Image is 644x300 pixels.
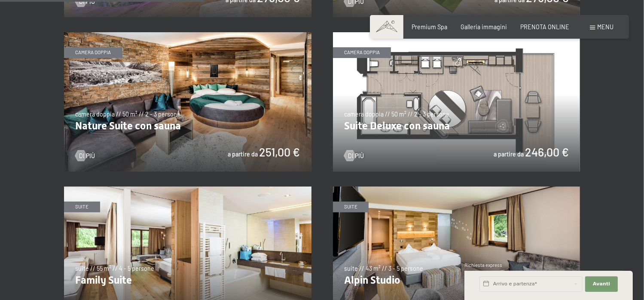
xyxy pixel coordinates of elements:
[461,23,507,31] a: Galleria immagini
[464,262,502,268] span: Richiesta express
[64,187,311,191] a: Family Suite
[344,152,364,160] a: Di più
[585,276,618,292] button: Avanti
[333,32,580,37] a: Suite Deluxe con sauna
[333,187,580,191] a: Alpin Studio
[348,152,364,160] span: Di più
[79,152,95,160] span: Di più
[64,32,311,37] a: Nature Suite con sauna
[75,152,95,160] a: Di più
[333,32,580,171] img: Suite Deluxe con sauna
[64,32,311,171] img: Nature Suite con sauna
[598,23,614,31] span: Menu
[520,23,569,31] a: PRENOTA ONLINE
[412,23,447,31] a: Premium Spa
[593,281,610,288] span: Avanti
